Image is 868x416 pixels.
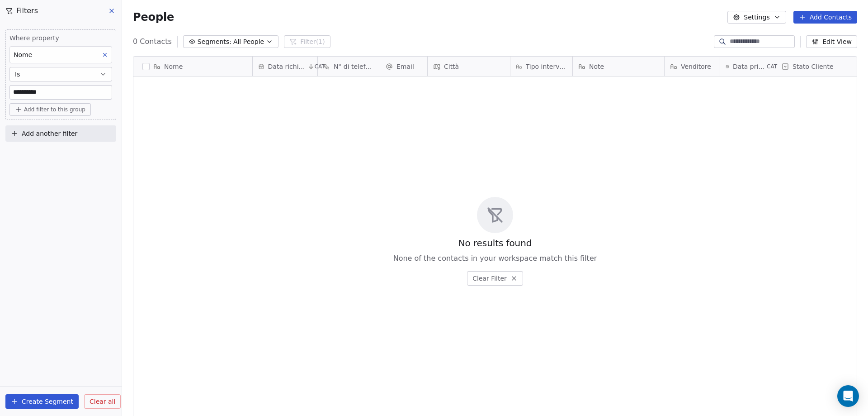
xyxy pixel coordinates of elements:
[793,62,834,71] span: Stato Cliente
[681,62,711,71] span: Venditore
[665,57,720,76] div: Venditore
[767,63,777,70] span: CAT
[428,57,510,76] div: Città
[253,57,317,76] div: Data richiestaCAT
[133,77,253,401] div: grid
[510,57,572,76] div: Tipo intervento
[467,271,523,286] button: Clear Filter
[776,57,859,76] div: Stato Cliente
[793,11,857,24] button: Add Contacts
[733,62,765,71] span: Data primo contatto
[133,36,172,47] span: 0 Contacts
[164,62,183,71] span: Nome
[380,57,427,76] div: Email
[806,35,857,48] button: Edit View
[573,57,664,76] div: Note
[233,37,264,47] span: All People
[396,62,414,71] span: Email
[315,63,325,70] span: CAT
[727,11,786,24] button: Settings
[198,37,231,47] span: Segments:
[133,57,252,76] div: Nome
[720,57,776,76] div: Data primo contattoCAT
[393,253,597,264] span: None of the contacts in your workspace match this filter
[284,35,330,48] button: Filter(1)
[334,62,374,71] span: N° di telefono
[133,10,174,24] span: People
[458,237,532,249] span: No results found
[318,57,380,76] div: N° di telefono
[268,62,306,71] span: Data richiesta
[526,62,567,71] span: Tipo intervento
[589,62,604,71] span: Note
[837,385,859,407] div: Open Intercom Messenger
[444,62,459,71] span: Città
